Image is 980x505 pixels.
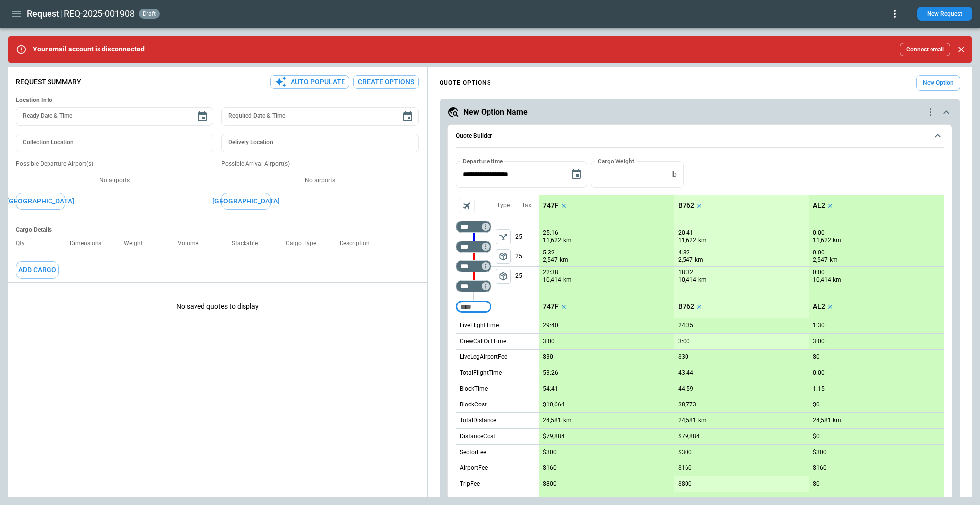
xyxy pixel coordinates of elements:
[515,227,539,247] p: 25
[678,256,693,264] p: 2,547
[515,267,539,286] p: 25
[460,401,487,409] p: BlockCost
[270,75,349,89] button: Auto Populate
[813,276,831,284] p: 10,414
[543,417,561,424] p: 24,581
[543,353,553,361] p: $30
[16,160,213,168] p: Possible Departure Airport(s)
[813,338,825,345] p: 3:00
[496,249,511,264] span: Type of sector
[833,236,841,245] p: km
[813,236,831,245] p: 11,622
[813,353,820,361] p: $0
[954,39,968,60] div: dismiss
[925,106,936,118] div: quote-option-actions
[678,401,696,408] p: $8,773
[678,338,690,345] p: 3:00
[16,226,419,234] h6: Cargo Details
[678,276,696,284] p: 10,414
[813,303,825,311] p: AL2
[463,157,503,165] label: Departure time
[833,416,841,425] p: km
[954,43,968,56] button: Close
[340,240,378,247] p: Description
[560,256,568,264] p: km
[543,385,558,393] p: 54:41
[598,157,634,165] label: Cargo Weight
[543,464,557,472] p: $160
[440,81,491,85] h4: QUOTE OPTIONS
[456,125,944,148] button: Quote Builder
[813,417,831,424] p: 24,581
[460,369,502,377] p: TotalFlightTime
[813,496,823,504] p: $29
[830,256,838,264] p: km
[678,229,693,237] p: 20:41
[456,260,491,272] div: Too short
[398,107,418,127] button: Choose date
[563,276,572,284] p: km
[456,133,492,139] h6: Quote Builder
[456,301,491,313] div: Too short
[447,106,952,118] button: New Option Namequote-option-actions
[678,322,693,329] p: 24:35
[33,45,145,53] p: Your email account is disconnected
[813,449,827,456] p: $300
[64,8,135,20] h2: REQ-2025-001908
[498,252,508,261] span: package_2
[460,337,506,346] p: CrewCallOutTime
[678,249,690,256] p: 4:32
[8,287,427,327] p: No saved quotes to display
[543,480,557,488] p: $800
[813,369,825,377] p: 0:00
[515,247,539,266] p: 25
[27,8,59,20] h1: Request
[456,280,491,292] div: Too short
[543,276,561,284] p: 10,414
[813,322,825,329] p: 1:30
[496,249,511,264] button: left aligned
[496,229,511,244] button: left aligned
[917,7,972,21] button: New Request
[543,303,559,311] p: 747F
[563,416,572,425] p: km
[678,464,692,472] p: $160
[543,256,558,264] p: 2,547
[124,240,150,247] p: Weight
[460,416,496,425] p: TotalDistance
[496,229,511,244] span: Type of sector
[678,353,688,361] p: $30
[456,221,491,233] div: Too short
[813,480,820,488] p: $0
[193,107,212,127] button: Choose date
[543,401,565,408] p: $10,664
[698,276,707,284] p: km
[543,236,561,245] p: 11,622
[221,176,419,185] p: No airports
[678,496,696,504] p: $5,622
[678,269,693,276] p: 18:32
[16,176,213,185] p: No airports
[460,353,507,361] p: LiveLegAirportFee
[813,269,825,276] p: 0:00
[16,193,65,210] button: [GEOGRAPHIC_DATA]
[833,276,841,284] p: km
[543,322,558,329] p: 29:40
[460,464,488,472] p: AirportFee
[813,433,820,440] p: $0
[678,480,692,488] p: $800
[221,193,271,210] button: [GEOGRAPHIC_DATA]
[496,269,511,284] button: left aligned
[678,449,692,456] p: $300
[70,240,109,247] p: Dimensions
[543,433,565,440] p: $79,884
[286,240,324,247] p: Cargo Type
[813,229,825,237] p: 0:00
[543,369,558,377] p: 53:26
[813,202,825,210] p: AL2
[16,261,59,279] button: Add Cargo
[522,202,533,210] p: Taxi
[678,417,696,424] p: 24,581
[543,202,559,210] p: 747F
[543,249,555,256] p: 5:32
